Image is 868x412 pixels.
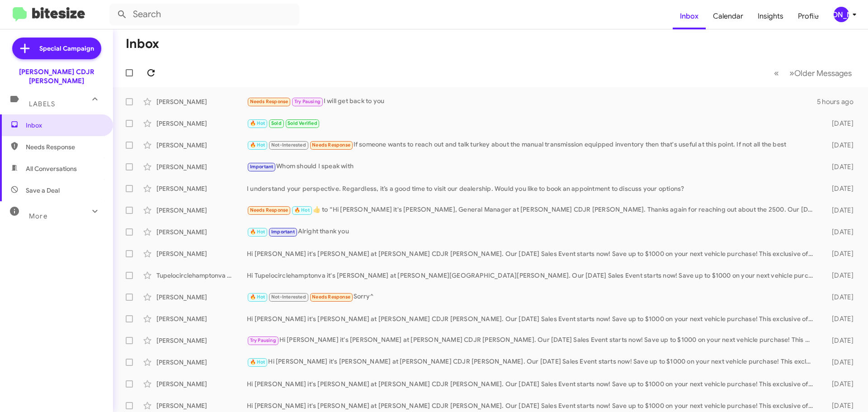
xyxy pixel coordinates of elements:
[156,162,247,171] div: [PERSON_NAME]
[247,401,817,410] div: Hi [PERSON_NAME] it's [PERSON_NAME] at [PERSON_NAME] CDJR [PERSON_NAME]. Our [DATE] Sales Event s...
[250,120,265,126] span: 🔥 Hot
[817,401,861,410] div: [DATE]
[156,249,247,258] div: [PERSON_NAME]
[706,3,750,29] a: Calendar
[26,186,60,195] span: Save a Deal
[247,379,817,388] div: Hi [PERSON_NAME] it's [PERSON_NAME] at [PERSON_NAME] CDJR [PERSON_NAME]. Our [DATE] Sales Event s...
[26,142,103,152] span: Needs Response
[271,229,295,235] span: Important
[156,141,247,150] div: [PERSON_NAME]
[126,37,159,51] h1: Inbox
[250,337,276,343] span: Try Pausing
[789,67,794,79] span: »
[39,44,94,53] span: Special Campaign
[769,64,784,82] button: Previous
[109,4,299,25] input: Search
[250,294,265,300] span: 🔥 Hot
[288,120,317,126] span: Sold Verified
[774,67,779,79] span: «
[29,212,47,220] span: More
[247,184,817,193] div: I understand your perspective. Regardless, it’s a good time to visit our dealership. Would you li...
[750,3,791,29] a: Insights
[294,207,310,213] span: 🔥 Hot
[12,38,101,59] a: Special Campaign
[826,7,858,22] button: [PERSON_NAME]
[817,184,861,193] div: [DATE]
[156,271,247,280] div: Tupelocirclehamptonva [PERSON_NAME]
[271,142,306,148] span: Not-Interested
[156,358,247,367] div: [PERSON_NAME]
[247,205,817,215] div: ​👍​ to “ Hi [PERSON_NAME] it's [PERSON_NAME], General Manager at [PERSON_NAME] CDJR [PERSON_NAME]...
[247,271,817,280] div: Hi Tupelocirclehamptonva it's [PERSON_NAME] at [PERSON_NAME][GEOGRAPHIC_DATA][PERSON_NAME]. Our [...
[673,3,706,29] a: Inbox
[156,206,247,215] div: [PERSON_NAME]
[271,294,306,300] span: Not-Interested
[817,227,861,237] div: [DATE]
[247,335,817,346] div: Hi [PERSON_NAME] it's [PERSON_NAME] at [PERSON_NAME] CDJR [PERSON_NAME]. Our [DATE] Sales Event s...
[784,64,857,82] button: Next
[156,227,247,237] div: [PERSON_NAME]
[791,3,826,29] a: Profile
[817,206,861,215] div: [DATE]
[817,141,861,150] div: [DATE]
[26,164,77,173] span: All Conversations
[247,161,817,172] div: Whom should I speak with
[817,293,861,302] div: [DATE]
[312,142,350,148] span: Needs Response
[817,358,861,367] div: [DATE]
[817,249,861,258] div: [DATE]
[834,7,849,22] div: [PERSON_NAME]
[156,379,247,388] div: [PERSON_NAME]
[250,99,288,104] span: Needs Response
[156,119,247,128] div: [PERSON_NAME]
[156,97,247,106] div: [PERSON_NAME]
[817,379,861,388] div: [DATE]
[250,164,274,170] span: Important
[247,314,817,323] div: Hi [PERSON_NAME] it's [PERSON_NAME] at [PERSON_NAME] CDJR [PERSON_NAME]. Our [DATE] Sales Event s...
[250,207,288,213] span: Needs Response
[250,229,265,235] span: 🔥 Hot
[250,359,265,365] span: 🔥 Hot
[250,142,265,148] span: 🔥 Hot
[817,271,861,280] div: [DATE]
[156,184,247,193] div: [PERSON_NAME]
[26,121,103,130] span: Inbox
[156,336,247,345] div: [PERSON_NAME]
[794,68,852,78] span: Older Messages
[247,292,817,302] div: Sorry^
[769,64,857,82] nav: Page navigation example
[817,97,861,106] div: 5 hours ago
[156,401,247,410] div: [PERSON_NAME]
[817,336,861,345] div: [DATE]
[247,249,817,258] div: Hi [PERSON_NAME] it's [PERSON_NAME] at [PERSON_NAME] CDJR [PERSON_NAME]. Our [DATE] Sales Event s...
[247,227,817,237] div: Alright thank you
[817,314,861,323] div: [DATE]
[817,162,861,171] div: [DATE]
[247,357,817,367] div: Hi [PERSON_NAME] it's [PERSON_NAME] at [PERSON_NAME] CDJR [PERSON_NAME]. Our [DATE] Sales Event s...
[294,99,321,104] span: Try Pausing
[271,120,282,126] span: Sold
[156,293,247,302] div: [PERSON_NAME]
[156,314,247,323] div: [PERSON_NAME]
[817,119,861,128] div: [DATE]
[312,294,350,300] span: Needs Response
[247,140,817,150] div: If someone wants to reach out and talk turkey about the manual transmission equipped inventory th...
[29,100,55,108] span: Labels
[247,96,817,107] div: I will get back to you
